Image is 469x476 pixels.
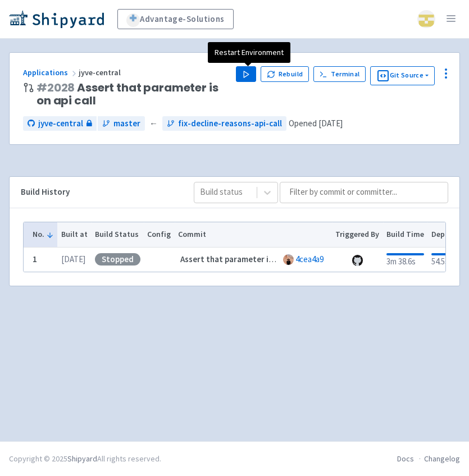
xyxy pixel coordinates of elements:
strong: Assert that parameter is on api call [180,254,311,264]
a: #2028 [37,80,75,95]
a: Advantage-Solutions [117,9,234,29]
a: Terminal [313,66,366,82]
button: Git Source [370,66,435,85]
div: 3m 38.6s [386,251,424,268]
div: Copyright © 2025 All rights reserved. [9,453,161,465]
input: Filter by commit or committer... [280,182,448,203]
a: fix-decline-reasons-api-call [162,116,286,131]
th: Config [144,222,175,247]
th: Build Status [91,222,144,247]
div: Build History [21,186,176,199]
button: Rebuild [261,66,309,82]
a: jyve-central [23,116,97,131]
time: [DATE] [61,254,85,264]
a: master [98,116,145,131]
div: Stopped [95,253,140,266]
a: Shipyard [67,454,97,464]
span: ← [149,117,158,130]
img: Shipyard logo [9,10,104,28]
a: Applications [23,67,79,77]
a: Changelog [424,454,460,464]
th: Triggered By [332,222,383,247]
th: Build Time [383,222,428,247]
span: fix-decline-reasons-api-call [178,117,282,130]
th: Built at [57,222,91,247]
span: master [113,117,140,130]
button: Play [236,66,256,82]
time: [DATE] [318,118,343,129]
span: jyve-central [38,117,83,130]
a: Docs [397,454,414,464]
th: Commit [175,222,332,247]
a: 4cea4a9 [295,254,324,264]
b: 1 [33,254,37,264]
span: Assert that parameter is on api call [37,81,227,107]
span: Opened [289,118,343,129]
button: No. [33,228,54,240]
span: jyve-central [79,67,122,77]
